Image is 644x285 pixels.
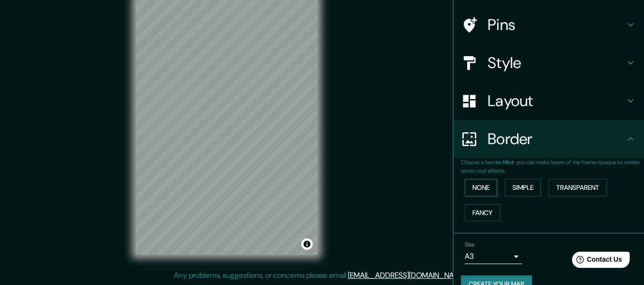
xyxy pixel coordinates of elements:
[465,249,522,264] div: A3
[301,238,313,250] button: Toggle attribution
[453,6,644,44] div: Pins
[174,270,467,281] p: Any problems, suggestions, or concerns please email .
[549,179,607,197] button: Transparent
[348,270,466,280] a: [EMAIL_ADDRESS][DOMAIN_NAME]
[465,204,500,222] button: Fancy
[559,248,634,275] iframe: Help widget launcher
[488,53,625,72] h4: Style
[465,241,475,249] label: Size
[465,179,497,197] button: None
[461,158,644,175] p: Choose a border. : you can make layers of the frame opaque to create some cool effects.
[453,44,644,82] div: Style
[488,91,625,110] h4: Layout
[505,179,541,197] button: Simple
[488,15,625,34] h4: Pins
[453,82,644,120] div: Layout
[503,158,514,166] b: Hint
[453,120,644,158] div: Border
[488,129,625,148] h4: Border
